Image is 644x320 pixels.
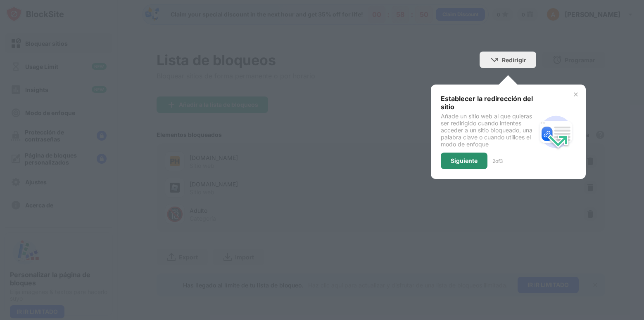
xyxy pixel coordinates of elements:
[536,112,576,152] img: redirect.svg
[573,91,579,98] img: x-button.svg
[451,158,478,164] div: Siguiente
[441,113,536,148] div: Añade un sitio web al que quieras ser redirigido cuando intentes acceder a un sitio bloqueado, un...
[441,94,536,111] div: Establecer la redirección del sitio
[502,56,526,64] div: Redirigir
[492,158,503,164] div: 2 of 3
